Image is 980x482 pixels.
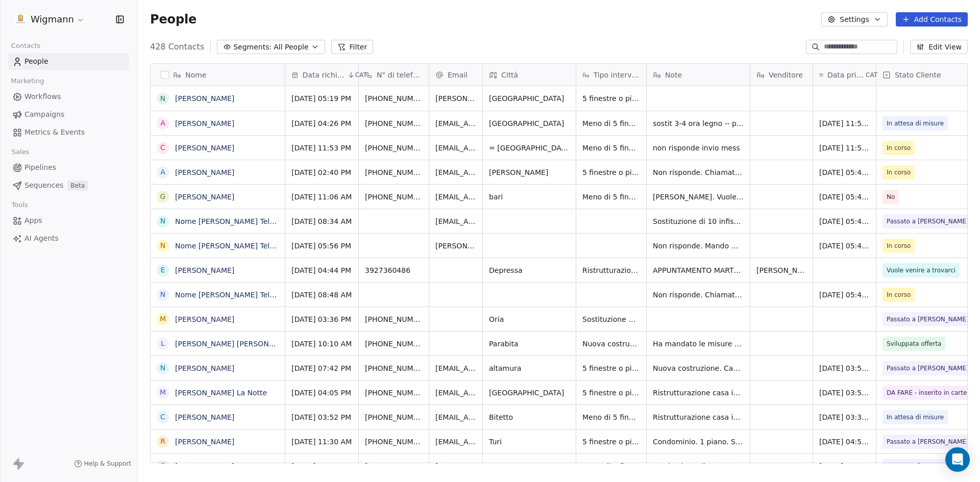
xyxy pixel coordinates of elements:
[887,290,911,300] span: In corso
[435,412,476,422] span: [EMAIL_ADDRESS][DOMAIN_NAME]
[819,461,870,471] span: [DATE] 04:53 PM
[365,192,423,202] span: [PHONE_NUMBER]
[291,192,352,202] span: [DATE] 11:06 AM
[160,191,166,202] div: G
[291,241,352,251] span: [DATE] 05:56 PM
[24,109,64,120] span: Campaigns
[819,167,870,177] span: [DATE] 05:41 PM
[819,363,870,373] span: [DATE] 03:57 PM
[653,241,744,251] span: Non risponde. Mando mex
[582,388,640,398] span: 5 finestre o più di 5
[175,94,234,103] a: [PERSON_NAME]
[895,70,941,80] span: Stato Cliente
[291,339,352,349] span: [DATE] 10:10 AM
[161,461,165,471] div: S
[160,412,165,422] div: C
[653,216,744,226] span: Sostituzione di 10 infissi. [PERSON_NAME] vuole chiudere. Non gli interessa budget vuole qualità....
[489,339,570,349] span: Parabita
[291,143,352,153] span: [DATE] 11:53 PM
[756,265,806,275] span: [PERSON_NAME]
[303,70,345,80] span: Data richiesta
[647,64,750,86] div: Note
[435,93,476,104] span: [PERSON_NAME][EMAIL_ADDRESS][DOMAIN_NAME]
[435,216,476,226] span: [EMAIL_ADDRESS][PERSON_NAME][DOMAIN_NAME]
[160,118,165,129] div: A
[175,413,234,421] a: [PERSON_NAME]
[653,437,744,447] span: Condominio. 1 piano. Sostituzione infissi. Attualmente alluminio non le piace l'isolamento acusti...
[8,230,129,247] a: AI Agents
[819,388,870,398] span: [DATE] 03:55 PM
[67,181,88,191] span: Beta
[291,314,352,324] span: [DATE] 03:36 PM
[7,73,48,89] span: Marketing
[819,143,870,153] span: [DATE] 11:52 AM
[653,192,744,202] span: [PERSON_NAME]. Vuole la riparazione per uno scorrevole attualmente in alluminio.
[501,70,518,80] span: Città
[887,314,969,324] span: Passato a [PERSON_NAME]
[750,64,813,86] div: Venditore
[887,363,969,373] span: Passato a [PERSON_NAME]
[291,437,352,447] span: [DATE] 11:30 AM
[429,64,482,86] div: Email
[582,118,640,129] span: Meno di 5 finestre
[945,447,970,472] div: Open Intercom Messenger
[160,240,165,251] div: N
[653,388,744,398] span: Ristrutturazione casa indipendente. Piano terra. 7/8 infissi pvc bianco + 1 blindato color legno ...
[291,118,352,129] span: [DATE] 04:26 PM
[365,93,423,104] span: [PHONE_NUMBER]
[653,461,744,471] span: Sostituzione di un portoncino d'ingresso in legno. Color marrone (attenersi alle foto). Condomini...
[291,388,352,398] span: [DATE] 04:05 PM
[489,461,570,471] span: Mesagne
[435,363,476,373] span: [EMAIL_ADDRESS][DOMAIN_NAME]
[866,71,877,79] span: CAT
[887,412,944,422] span: In attesa di misure
[653,118,744,129] span: sostit 3-4 ora legno -- pvc noce scuro solo infissi - casa indipend piano terra -- lama -- primo ...
[377,70,423,80] span: N° di telefono
[24,162,56,173] span: Pipelines
[365,265,423,275] span: 3927360486
[819,412,870,422] span: [DATE] 03:39 PM
[365,461,423,471] span: [PHONE_NUMBER]
[582,339,640,349] span: Nuova costruzione. 21 infissi e 20 [DEMOGRAPHIC_DATA]. Punta all'alluminio ma vuole alternativa i...
[365,118,423,129] span: [PHONE_NUMBER]
[7,197,32,213] span: Tools
[175,266,234,274] a: [PERSON_NAME]
[819,241,870,251] span: [DATE] 05:42 PM
[175,389,267,397] a: [PERSON_NAME] La Notte
[489,412,570,422] span: Bitetto
[160,387,166,398] div: M
[365,363,423,373] span: [PHONE_NUMBER]
[175,119,234,128] a: [PERSON_NAME]
[160,436,165,447] div: R
[435,143,476,153] span: [EMAIL_ADDRESS][DOMAIN_NAME]
[8,88,129,105] a: Workflows
[8,53,129,70] a: People
[160,314,166,324] div: M
[175,364,234,372] a: [PERSON_NAME]
[887,388,974,398] span: DA FARE - inserito in cartella
[653,290,744,300] span: Non risponde. Chiamato + volte. Mando mex
[896,12,968,27] button: Add Contacts
[435,118,476,129] span: [EMAIL_ADDRESS][DOMAIN_NAME]
[175,462,234,470] a: [PERSON_NAME]
[653,265,744,275] span: APPUNTAMENTO MARTEDI 7 OTTOBRE- PASSAPAROLA ZIA CHE HA FATTO INFISSI DA NOI E SORELLA CHE HA CHIE...
[887,241,911,251] span: In corso
[665,70,682,80] span: Note
[819,192,870,202] span: [DATE] 05:42 PM
[160,93,165,104] div: N
[175,340,296,348] a: [PERSON_NAME] [PERSON_NAME]
[175,144,234,152] a: [PERSON_NAME]
[887,118,944,129] span: In attesa di misure
[175,168,234,176] a: [PERSON_NAME]
[291,412,352,422] span: [DATE] 03:52 PM
[435,241,476,251] span: [PERSON_NAME][EMAIL_ADDRESS][DOMAIN_NAME]
[653,363,744,373] span: Nuova costruzione. Casa indipendente. [PERSON_NAME] chiudere anche subito. Pvc effetto legno (cil...
[274,42,308,53] span: All People
[576,64,646,86] div: Tipo intervento
[582,93,640,104] span: 5 finestre o più di 5
[151,86,285,464] div: grid
[8,124,129,141] a: Metrics & Events
[74,460,131,468] a: Help & Support
[160,289,165,300] div: N
[582,192,640,202] span: Meno di 5 finestre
